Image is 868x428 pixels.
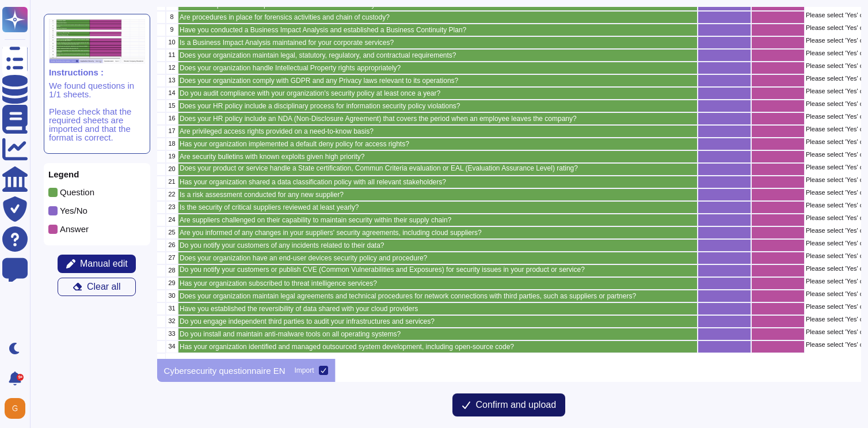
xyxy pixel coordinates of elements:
[180,191,696,198] p: Is a risk assessment conducted for any new supplier?
[180,255,696,262] p: Does your organization have an end-user devices security policy and procedure?
[180,52,696,59] p: Does your organization maintain legal, statutory, regulatory, and contractual requirements?
[180,14,696,21] p: Are procedures in place for forensics activities and chain of custody?
[180,103,696,109] p: Does your HR policy include a disciplinary process for information security policy violations?
[167,229,176,236] p: 25
[167,293,176,299] p: 30
[180,331,696,338] p: Do you install and maintain anti-malware tools on all operating systems?
[806,139,840,145] p: Please select 'Yes' or 'No'
[60,225,89,233] p: Answer
[806,37,840,44] p: Please select 'Yes' or 'No'
[167,191,176,198] p: 22
[167,39,176,46] p: 10
[806,253,840,259] p: Please select 'Yes' or 'No'
[806,164,840,171] p: Please select 'Yes' or 'No'
[180,318,696,325] p: Do you engage independent third parties to audit your infrastructures and services?
[806,101,840,107] p: Please select 'Yes' or 'No'
[167,141,176,147] p: 18
[806,342,840,348] p: Please select 'Yes' or 'No'
[806,151,840,158] p: Please select 'Yes' or 'No'
[167,14,176,20] p: 8
[806,202,840,209] p: Please select 'Yes' or 'No'
[167,26,176,33] p: 9
[167,331,176,337] p: 33
[806,278,840,285] p: Please select 'Yes' or 'No'
[167,52,176,58] p: 11
[167,166,176,172] p: 20
[167,179,176,185] p: 21
[167,280,176,286] p: 29
[49,81,145,142] p: We found questions in 1/1 sheets. Please check that the required sheets are imported and that the...
[180,242,696,249] p: Do you notify your customers of any incidents related to their data?
[180,65,696,71] p: Does your organization handle Intellectual Property rights appropriately?
[167,255,176,261] p: 27
[167,267,176,274] p: 28
[58,278,136,296] button: Clear all
[2,396,33,421] button: user
[60,188,94,196] p: Question
[167,90,176,96] p: 14
[806,304,840,310] p: Please select 'Yes' or 'No'
[80,259,128,268] span: Manual edit
[58,255,136,273] button: Manual edit
[180,217,696,224] p: Are suppliers challenged on their capability to maintain security within their supply chain?
[60,206,87,215] p: Yes/No
[157,7,861,359] div: grid
[167,153,176,160] p: 19
[17,374,24,381] div: 9+
[87,282,121,291] span: Clear all
[180,141,696,147] p: Has your organization implemented a default deny policy for access rights?
[806,316,840,323] p: Please select 'Yes' or 'No'
[806,228,840,234] p: Please select 'Yes' or 'No'
[180,266,696,273] p: Do you notify your customers or publish CVE (Common Vulnerabilities and Exposures) for security i...
[806,25,840,31] p: Please select 'Yes' or 'No'
[180,77,696,84] p: Does your organization comply with GDPR and any Privacy laws relevant to its operations?
[180,204,696,211] p: Is the security of critical suppliers reviewed at least yearly?
[806,126,840,132] p: Please select 'Yes' or 'No'
[452,393,565,416] button: Confirm and upload
[806,75,840,82] p: Please select 'Yes' or 'No'
[180,229,696,236] p: Are you informed of any changes in your suppliers' security agreements, including cloud suppliers?
[167,217,176,223] p: 24
[806,50,840,56] p: Please select 'Yes' or 'No'
[180,293,696,300] p: Does your organization maintain legal agreements and technical procedures for network connections...
[167,318,176,324] p: 32
[180,128,696,135] p: Are privileged access rights provided on a need-to-know basis?
[167,77,176,84] p: 13
[180,39,696,46] p: Is a Business Impact Analysis maintained for your corporate services?
[806,113,840,120] p: Please select 'Yes' or 'No'
[806,12,840,18] p: Please select 'Yes' or 'No'
[806,190,840,196] p: Please select 'Yes' or 'No'
[167,103,176,109] p: 15
[806,266,840,272] p: Please select 'Yes' or 'No'
[167,128,176,134] p: 17
[806,215,840,221] p: Please select 'Yes' or 'No'
[48,170,146,179] p: Legend
[49,68,145,77] p: Instructions :
[167,204,176,210] p: 23
[806,291,840,297] p: Please select 'Yes' or 'No'
[180,343,696,350] p: Has your organization identified and managed outsourced system development, including open-source...
[475,400,556,410] span: Confirm and upload
[180,153,696,160] p: Are security bulletins with known exploits given high priority?
[180,90,696,97] p: Do you audit compliance with your organization's security policy at least once a year?
[806,63,840,69] p: Please select 'Yes' or 'No'
[180,280,696,287] p: Has your organization subscribed to threat intelligence services?
[5,398,25,419] img: user
[167,343,176,350] p: 34
[164,366,285,375] p: Cybersecurity questionnaire EN
[806,240,840,247] p: Please select 'Yes' or 'No'
[806,329,840,335] p: Please select 'Yes' or 'No'
[180,179,696,185] p: Has your organization shared a data classification policy with all relevant stakeholders?
[180,305,696,312] p: Have you established the reversibility of data shared with your cloud providers
[294,367,314,374] div: Import
[806,177,840,183] p: Please select 'Yes' or 'No'
[167,115,176,122] p: 16
[49,19,145,63] img: instruction
[806,88,840,94] p: Please select 'Yes' or 'No'
[180,26,696,33] p: Have you conducted a Business Impact Analysis and established a Business Continuity Plan?
[167,305,176,312] p: 31
[167,65,176,71] p: 12
[180,165,696,172] p: Does your product or service handle a State certification, Commun Criteria evaluation or EAL (Eva...
[167,242,176,248] p: 26
[180,1,696,8] p: Are internal processes and procedures reviewed after a security incident?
